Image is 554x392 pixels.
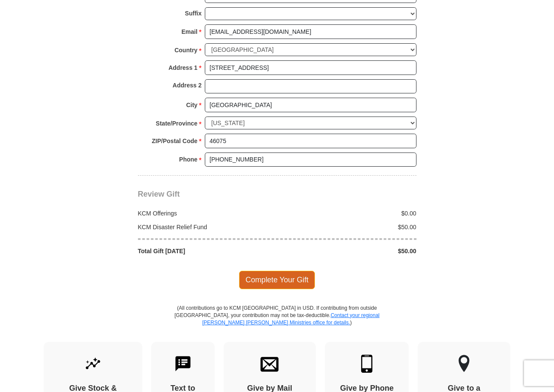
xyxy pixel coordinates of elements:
[277,209,421,218] div: $0.00
[185,7,202,19] strong: Suffix
[202,312,380,326] a: Contact your regional [PERSON_NAME] [PERSON_NAME] Ministries office for details.
[138,190,180,198] span: Review Gift
[174,44,198,56] strong: Country
[133,247,277,255] div: Total Gift [DATE]
[261,355,278,373] img: envelope.svg
[182,26,198,38] strong: Email
[277,223,421,231] div: $50.00
[277,247,421,255] div: $50.00
[133,209,277,218] div: KCM Offerings
[174,355,192,373] img: text-to-give.svg
[174,305,380,342] p: (All contributions go to KCM [GEOGRAPHIC_DATA] in USD. If contributing from outside [GEOGRAPHIC_D...
[173,79,202,91] strong: Address 2
[239,271,315,289] span: Complete Your Gift
[156,117,198,129] strong: State/Province
[186,99,197,111] strong: City
[152,135,198,147] strong: ZIP/Postal Code
[179,153,198,165] strong: Phone
[458,355,470,373] img: other-region
[84,355,102,373] img: give-by-stock.svg
[358,355,376,373] img: mobile.svg
[133,223,277,231] div: KCM Disaster Relief Fund
[168,62,198,74] strong: Address 1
